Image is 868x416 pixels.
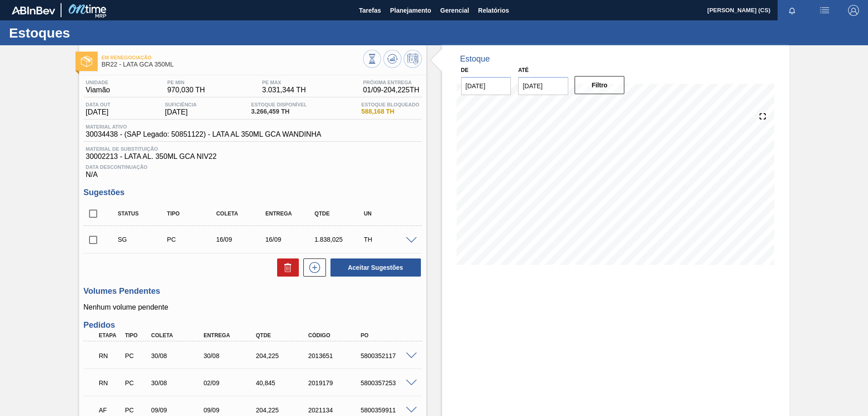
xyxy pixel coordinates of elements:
[167,86,205,94] span: 970,030 TH
[9,28,170,38] h1: Estoques
[86,164,420,170] span: Data Descontinuação
[86,124,321,129] span: Material ativo
[478,5,509,16] span: Relatórios
[99,379,122,387] p: RN
[518,67,528,73] label: Até
[262,80,306,85] span: PE MAX
[362,210,416,217] div: UN
[214,236,269,243] div: 16/09/2025
[254,352,312,359] div: 204,225
[440,5,469,16] span: Gerencial
[363,86,420,94] span: 01/09 - 204,225 TH
[123,352,150,359] div: Pedido de Compra
[86,86,110,94] span: Viamão
[165,108,197,116] span: [DATE]
[518,77,568,95] input: dd/mm/yyyy
[299,258,326,277] div: Nova sugestão
[263,210,318,217] div: Entrega
[149,406,208,414] div: 09/09/2025
[359,379,417,387] div: 5800357253
[306,406,365,414] div: 2021134
[359,352,417,359] div: 5800352117
[306,379,365,387] div: 2019179
[86,80,110,85] span: Unidade
[102,55,363,60] span: Em renegociação
[84,320,422,330] h3: Pedidos
[361,108,419,115] span: 588,168 TH
[460,54,490,64] div: Estoque
[86,108,111,116] span: [DATE]
[165,236,219,243] div: Pedido de Compra
[254,406,312,414] div: 204,225
[123,379,150,387] div: Pedido de Compra
[575,76,625,94] button: Filtro
[330,258,421,277] button: Aceitar Sugestões
[251,108,307,115] span: 3.266,459 TH
[263,236,318,243] div: 16/09/2025
[99,406,122,414] p: AF
[84,188,422,197] h3: Sugestões
[273,258,299,277] div: Excluir Sugestões
[84,161,422,179] div: N/A
[201,379,260,387] div: 02/09/2025
[12,6,55,14] img: TNhmsLtSVTkK8tSr43FrP2fwEKptu5GPRR3wAAAABJRU5ErkJggg==
[167,80,205,85] span: PE MIN
[312,236,367,243] div: 1.838,025
[390,5,431,16] span: Planejamento
[97,346,124,366] div: Em renegociação
[214,210,269,217] div: Coleta
[383,50,401,68] button: Atualizar Gráfico
[326,258,422,277] div: Aceitar Sugestões
[306,332,365,339] div: Código
[461,77,511,95] input: dd/mm/yyyy
[201,352,260,359] div: 30/08/2025
[251,102,307,107] span: Estoque Disponível
[116,210,170,217] div: Status
[254,332,312,339] div: Qtde
[149,379,208,387] div: 30/08/2025
[116,236,170,243] div: Sugestão Criada
[404,50,422,68] button: Programar Estoque
[123,406,150,414] div: Pedido de Compra
[262,86,306,94] span: 3.031,344 TH
[84,303,422,311] p: Nenhum volume pendente
[819,5,830,16] img: userActions
[123,332,150,339] div: Tipo
[363,50,381,68] button: Visão Geral dos Estoques
[359,406,417,414] div: 5800359911
[99,352,122,359] p: RN
[362,236,416,243] div: TH
[86,146,420,152] span: Material de Substituição
[359,5,381,16] span: Tarefas
[102,61,363,68] span: BR22 - LATA GCA 350ML
[359,332,417,339] div: PO
[149,332,208,339] div: Coleta
[778,4,807,17] button: Notificações
[86,153,420,161] span: 30002213 - LATA AL. 350ML GCA NIV22
[86,130,321,139] span: 30034438 - (SAP Legado: 50851122) - LATA AL 350ML GCA WANDINHA
[306,352,365,359] div: 2013651
[84,287,422,296] h3: Volumes Pendentes
[461,67,469,73] label: De
[254,379,312,387] div: 40,845
[363,80,420,85] span: Próxima Entrega
[97,373,124,393] div: Em renegociação
[848,5,859,16] img: Logout
[361,102,419,107] span: Estoque Bloqueado
[312,210,367,217] div: Qtde
[165,210,219,217] div: Tipo
[149,352,208,359] div: 30/08/2025
[201,332,260,339] div: Entrega
[81,56,92,67] img: Ícone
[201,406,260,414] div: 09/09/2025
[86,102,111,107] span: Data out
[97,332,124,339] div: Etapa
[165,102,197,107] span: Suficiência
